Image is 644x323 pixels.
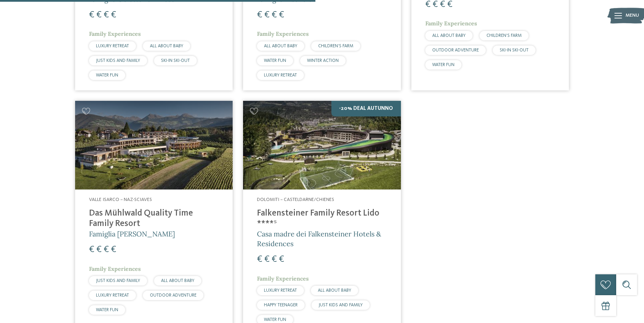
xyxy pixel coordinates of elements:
[96,58,140,63] span: JUST KIDS AND FAMILY
[432,48,479,53] span: OUTDOOR ADVENTURE
[89,245,94,254] span: €
[243,101,401,189] img: Cercate un hotel per famiglie? Qui troverete solo i migliori!
[104,245,109,254] span: €
[264,73,297,78] span: LUXURY RETREAT
[89,30,141,37] span: Family Experiences
[307,58,339,63] span: WINTER ACTION
[96,308,118,312] span: WATER FUN
[279,255,284,264] span: €
[257,275,309,282] span: Family Experiences
[264,58,286,63] span: WATER FUN
[111,10,116,19] span: €
[161,278,194,283] span: ALL ABOUT BABY
[264,303,298,307] span: HAPPY TEENAGER
[264,317,286,322] span: WATER FUN
[96,44,129,48] span: LUXURY RETREAT
[89,208,219,229] h4: Das Mühlwald Quality Time Family Resort
[500,48,529,53] span: SKI-IN SKI-OUT
[89,229,175,238] span: Famiglia [PERSON_NAME]
[279,10,284,19] span: €
[150,44,183,48] span: ALL ABOUT BABY
[432,33,466,38] span: ALL ABOUT BABY
[89,10,94,19] span: €
[264,255,269,264] span: €
[257,208,387,229] h4: Falkensteiner Family Resort Lido ****ˢ
[111,245,116,254] span: €
[96,293,129,298] span: LUXURY RETREAT
[257,229,381,248] span: Casa madre dei Falkensteiner Hotels & Residences
[318,288,351,293] span: ALL ABOUT BABY
[257,30,309,37] span: Family Experiences
[272,10,277,19] span: €
[75,101,233,189] img: Cercate un hotel per famiglie? Qui troverete solo i migliori!
[96,245,102,254] span: €
[318,44,353,48] span: CHILDREN’S FARM
[264,288,297,293] span: LUXURY RETREAT
[257,197,334,202] span: Dolomiti – Casteldarne/Chienes
[264,10,269,19] span: €
[96,10,102,19] span: €
[319,303,363,307] span: JUST KIDS AND FAMILY
[432,63,454,67] span: WATER FUN
[161,58,190,63] span: SKI-IN SKI-OUT
[486,33,522,38] span: CHILDREN’S FARM
[272,255,277,264] span: €
[257,255,262,264] span: €
[264,44,297,48] span: ALL ABOUT BABY
[425,20,477,27] span: Family Experiences
[257,10,262,19] span: €
[104,10,109,19] span: €
[96,73,118,78] span: WATER FUN
[89,265,141,272] span: Family Experiences
[96,278,140,283] span: JUST KIDS AND FAMILY
[150,293,196,298] span: OUTDOOR ADVENTURE
[89,197,152,202] span: Valle Isarco – Naz-Sciaves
